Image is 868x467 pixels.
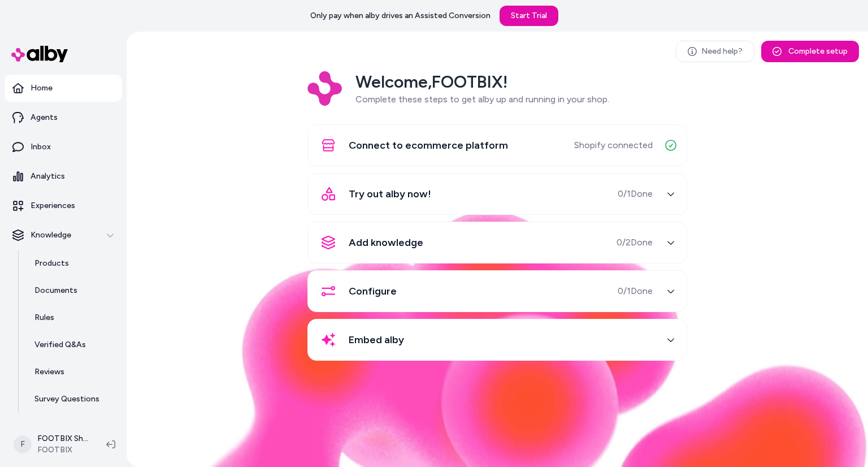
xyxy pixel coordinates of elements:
button: Try out alby now!0/1Done [315,180,680,207]
img: alby Bubble [127,210,868,467]
a: Home [5,75,122,102]
a: Analytics [5,163,122,190]
span: Shopify connected [574,139,653,152]
a: Documents [23,277,122,304]
span: 0 / 1 Done [618,187,653,201]
a: Reviews [23,358,122,386]
span: Complete these steps to get alby up and running in your shop. [355,94,609,105]
p: Verified Q&As [34,339,86,351]
span: 0 / 2 Done [617,236,653,249]
a: Inbox [5,133,122,161]
span: Try out alby now! [349,186,431,202]
p: Rules [34,312,54,323]
a: Rules [23,304,122,331]
a: Products [23,250,122,277]
span: 0 / 1 Done [618,284,653,298]
a: Start Trial [500,6,558,26]
p: Survey Questions [34,394,99,405]
span: Add knowledge [349,235,423,250]
p: Documents [34,285,77,296]
button: Add knowledge0/2Done [315,229,680,256]
p: Home [31,83,53,94]
p: Agents [31,112,58,123]
button: Connect to ecommerce platformShopify connected [315,132,680,159]
a: Need help? [676,41,754,62]
p: Reviews [34,366,64,378]
a: Survey Questions [23,386,122,413]
p: Knowledge [31,230,71,241]
a: Experiences [5,192,122,219]
p: FOOTBIX Shopify [37,433,88,444]
h2: Welcome, FOOTBIX ! [355,71,609,93]
button: Knowledge [5,222,122,249]
a: Verified Q&As [23,331,122,358]
span: Configure [349,283,397,299]
button: Configure0/1Done [315,278,680,305]
p: Analytics [31,171,65,182]
button: FFOOTBIX ShopifyFOOTBIX [7,426,97,462]
img: alby Logo [11,46,68,62]
img: Logo [307,71,342,106]
p: Experiences [31,200,75,211]
p: Only pay when alby drives an Assisted Conversion [310,10,491,21]
a: Agents [5,104,122,131]
button: Complete setup [761,41,859,62]
span: Embed alby [349,332,404,348]
span: F [14,435,32,453]
p: Products [34,258,69,269]
p: Inbox [31,141,51,153]
button: Embed alby [315,326,680,353]
span: FOOTBIX [37,444,88,456]
span: Connect to ecommerce platform [349,137,508,153]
